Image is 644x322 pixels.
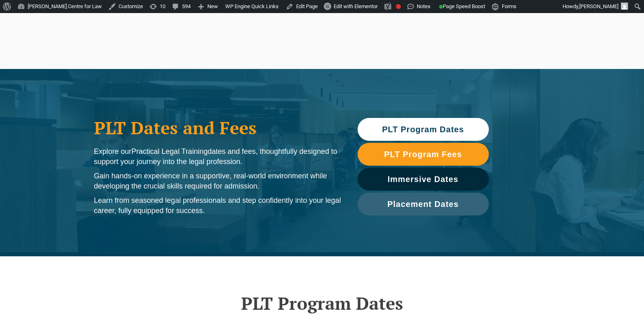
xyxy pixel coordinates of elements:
h2: PLT Program Dates [90,293,554,313]
span: Immersive Dates [388,175,459,183]
a: PLT Program Dates [358,118,489,141]
a: Immersive Dates [358,168,489,191]
a: PLT Program Fees [358,143,489,166]
a: Placement Dates [358,193,489,215]
span: [PERSON_NAME] [579,3,618,9]
span: PLT Program Dates [382,125,464,133]
span: Edit with Elementor [334,3,378,9]
div: Focus keyphrase not set [396,4,401,9]
h1: PLT Dates and Fees [94,118,341,138]
span: PLT Program Fees [384,150,462,158]
span: Placement Dates [387,200,459,208]
p: Learn from seasoned legal professionals and step confidently into your legal career, fully equipp... [94,195,341,216]
p: Explore our dates and fees, thoughtfully designed to support your journey into the legal profession. [94,147,341,167]
span: Practical Legal Training [132,147,208,155]
p: Gain hands-on experience in a supportive, real-world environment while developing the crucial ski... [94,171,341,191]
